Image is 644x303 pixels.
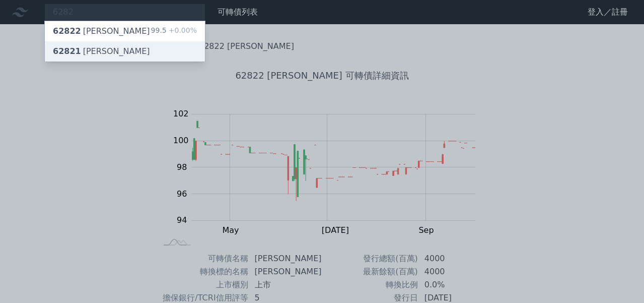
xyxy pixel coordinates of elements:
[167,26,197,34] span: +0.00%
[53,45,150,57] div: [PERSON_NAME]
[151,25,197,37] div: 99.5
[53,25,150,37] div: [PERSON_NAME]
[53,46,81,56] span: 62821
[53,26,81,36] span: 62822
[45,41,205,62] a: 62821[PERSON_NAME]
[45,21,205,41] a: 62822[PERSON_NAME] 99.5+0.00%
